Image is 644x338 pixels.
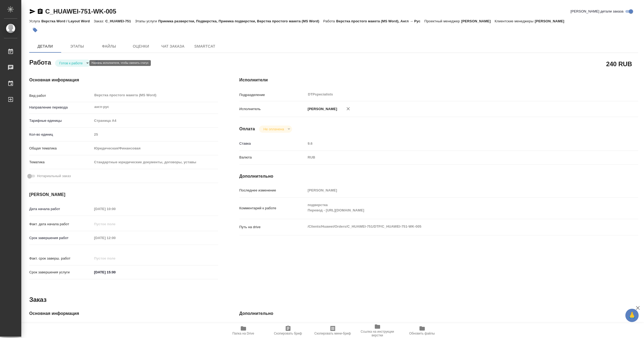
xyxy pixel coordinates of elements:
p: Срок завершения услуги [29,270,92,275]
textarea: /Clients/Huawei/Orders/C_HUAWEI-751/DTP/C_HUAWEI-751-WK-005 [306,222,605,231]
span: Нотариальный заказ [37,173,71,179]
p: Комментарий к работе [239,206,306,211]
p: Факт. срок заверш. работ [29,256,92,261]
span: [PERSON_NAME] детали заказа [571,9,624,14]
button: Скопировать бриф [266,323,310,338]
p: Верстка Word / Layout Word [41,19,94,23]
span: Обновить файлы [409,332,435,335]
input: Пустое поле [306,186,605,194]
p: Дата начала работ [29,206,92,212]
span: Детали [32,43,58,50]
p: Этапы услуги [135,19,158,23]
h4: Дополнительно [239,310,638,317]
p: Подразделение [239,92,306,98]
span: SmartCat [192,43,218,50]
button: Папка на Drive [221,323,266,338]
p: Услуга [29,19,41,23]
p: Проектный менеджер [424,19,461,23]
span: Файлы [96,43,122,50]
span: Скопировать мини-бриф [314,332,351,335]
a: C_HUAWEI-751-WK-005 [45,8,116,15]
input: Пустое поле [92,234,139,242]
input: Пустое поле [92,205,139,213]
h4: [PERSON_NAME] [29,191,218,198]
p: [PERSON_NAME] [535,19,568,23]
p: [PERSON_NAME] [306,106,337,112]
p: Ставка [239,141,306,146]
button: Добавить тэг [29,24,41,36]
h2: Заказ [29,295,47,304]
p: Путь на drive [239,224,306,230]
p: Работа [323,19,336,23]
input: Пустое поле [92,254,139,262]
h2: Работа [29,57,51,67]
p: Заказ: [94,19,105,23]
div: Готов к работе [259,126,292,133]
p: Исполнитель [239,106,306,112]
h4: Дополнительно [239,173,638,180]
p: Кол-во единиц [29,132,92,137]
button: Удалить исполнителя [342,103,354,115]
span: 🙏 [628,310,637,321]
span: Чат заказа [160,43,186,50]
h4: Оплата [239,126,255,132]
div: Стандартные юридические документы, договоры, уставы [92,158,218,167]
p: Общая тематика [29,146,92,151]
input: ✎ Введи что-нибудь [92,268,139,276]
p: [PERSON_NAME] [461,19,495,23]
button: Не оплачена [262,127,285,131]
textarea: подверстка Перевод - [URL][DOMAIN_NAME] [306,201,605,215]
button: Скопировать ссылку для ЯМессенджера [29,8,36,15]
span: Ссылка на инструкции верстки [358,330,397,337]
p: Факт. дата начала работ [29,222,92,227]
button: Обновить файлы [400,323,444,338]
p: Тематика [29,160,92,165]
div: RUB [306,153,605,162]
h4: Основная информация [29,310,218,317]
p: Срок завершения работ [29,235,92,241]
input: Пустое поле [306,140,605,147]
h4: Исполнители [239,77,638,83]
h4: Основная информация [29,77,218,83]
div: Готов к работе [55,60,91,67]
button: 🙏 [625,309,639,322]
p: Верстка простого макета (MS Word), Англ → Рус [336,19,425,23]
span: Скопировать бриф [274,332,302,335]
button: Скопировать мини-бриф [310,323,355,338]
input: Пустое поле [92,220,139,228]
button: Ссылка на инструкции верстки [355,323,400,338]
p: C_HUAWEI-751 [105,19,135,23]
div: Юридическая/Финансовая [92,144,218,153]
p: Тарифные единицы [29,118,92,123]
p: Приемка разверстки, Подверстка, Приемка подверстки, Верстка простого макета (MS Word) [158,19,323,23]
span: Этапы [64,43,90,50]
button: Скопировать ссылку [37,8,43,15]
p: Направление перевода [29,105,92,110]
h2: 240 RUB [606,59,632,68]
p: Валюта [239,155,306,160]
span: Папка на Drive [232,332,254,335]
span: Оценки [128,43,154,50]
p: Вид работ [29,93,92,98]
input: Пустое поле [92,131,218,138]
div: Страница А4 [92,116,218,125]
button: Готов к работе [58,61,84,65]
p: Клиентские менеджеры [495,19,535,23]
p: Последнее изменение [239,188,306,193]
